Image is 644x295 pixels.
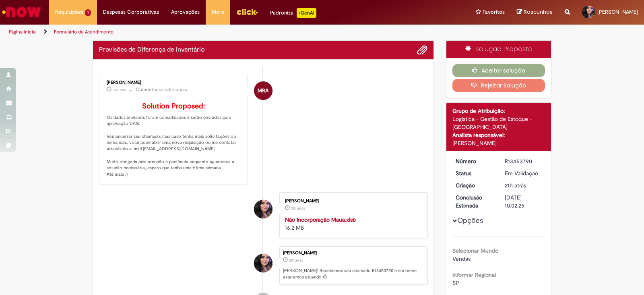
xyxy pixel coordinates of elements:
[452,131,545,139] div: Analista responsável:
[505,169,542,177] div: Em Validação
[289,258,303,263] time: 27/08/2025 17:02:22
[452,115,545,131] div: Logística - Gestão de Estoque - [GEOGRAPHIC_DATA]
[452,79,545,92] button: Rejeitar Solução
[285,216,419,232] div: 16.2 MB
[505,182,526,189] time: 27/08/2025 17:02:22
[142,102,205,111] b: Solution Proposed:
[297,8,316,18] p: +GenAi
[517,8,553,16] a: Rascunhos
[107,80,241,85] div: [PERSON_NAME]
[417,45,427,55] button: Adicionar anexos
[103,8,159,16] span: Despesas Corporativas
[505,182,526,189] span: 21h atrás
[452,107,545,115] div: Grupo de Atribuição:
[291,206,305,211] time: 27/08/2025 17:01:37
[285,199,419,204] div: [PERSON_NAME]
[6,25,423,39] ul: Trilhas de página
[450,181,499,189] dt: Criação
[107,102,241,178] p: Os dados enviados foram consolidados e serão enviados para aprovação DAG. Vou encerrar seu chamad...
[99,46,204,54] h2: Provisões de Diferença de Inventário Histórico de tíquete
[55,8,83,16] span: Requisições
[254,200,272,218] div: Karina Dayane Lima Dos Santos
[113,87,126,92] span: 3h atrás
[505,157,542,165] div: R13453790
[452,279,459,287] span: SP
[597,8,638,15] span: [PERSON_NAME]
[483,8,505,16] span: Favoritos
[289,258,303,263] span: 21h atrás
[136,86,187,93] small: Comentários adicionais
[9,29,37,35] a: Página inicial
[452,64,545,77] button: Aceitar solução
[291,206,305,211] span: 21h atrás
[254,81,272,100] div: Melissa Rabonato Antonioli
[254,254,272,272] div: Karina Dayane Lima Dos Santos
[446,41,551,58] div: Solução Proposta
[505,181,542,189] div: 27/08/2025 17:02:22
[283,268,423,280] p: [PERSON_NAME]! Recebemos seu chamado R13453790 e em breve estaremos atuando.
[452,255,471,262] span: Vendas
[450,169,499,177] dt: Status
[212,8,224,16] span: More
[452,247,498,254] b: Selecionar Mundo
[54,29,114,35] a: Formulário de Atendimento
[270,8,316,18] div: Padroniza
[285,216,356,223] a: Não Incorporação Maua.xlsb
[450,193,499,210] dt: Conclusão Estimada
[85,9,91,16] span: 1
[452,271,496,278] b: Informar Regional
[258,81,268,100] span: MRA
[99,246,427,285] li: Karina Dayane Lima Dos Santos
[283,251,423,256] div: [PERSON_NAME]
[452,139,545,147] div: [PERSON_NAME]
[524,8,553,16] span: Rascunhos
[236,6,258,18] img: click_logo_yellow_360x200.png
[1,4,42,20] img: ServiceNow
[171,8,200,16] span: Aprovações
[450,157,499,165] dt: Número
[113,87,126,92] time: 28/08/2025 10:48:26
[505,193,542,210] div: [DATE] 10:02:25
